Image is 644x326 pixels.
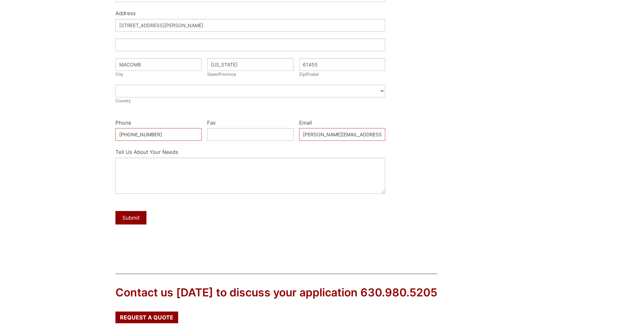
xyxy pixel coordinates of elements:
[120,315,173,320] span: Request a Quote
[115,285,437,301] div: Contact us [DATE] to discuss your application 630.980.5205
[115,211,146,224] button: Submit
[207,71,294,78] div: State/Province
[115,148,386,158] label: Tell Us About Your Needs
[115,97,386,104] div: Country
[115,71,202,78] div: City
[207,118,294,128] label: Fax
[115,9,386,19] div: Address
[115,118,202,128] label: Phone
[115,312,178,323] a: Request a Quote
[299,118,386,128] label: Email
[299,71,386,78] div: Zip/Postal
